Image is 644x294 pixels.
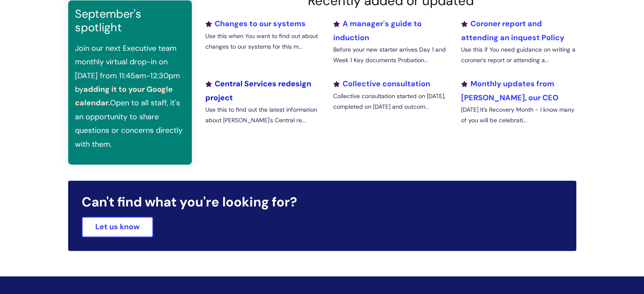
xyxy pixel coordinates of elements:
h2: Can't find what you're looking for? [82,194,563,210]
h3: September's spotlight [75,7,185,35]
a: Collective consultation [333,79,430,89]
p: Use this when You want to find out about changes to our systems for this m... [205,31,321,52]
p: Collective consultation started on [DATE], completed on [DATE] and outcom... [333,91,448,112]
p: Use this if You need guidance on writing a coroner’s report or attending a... [461,44,576,66]
a: adding it to your Google calendar. [75,84,173,108]
a: Let us know [82,217,153,237]
a: Changes to our systems [205,19,306,29]
p: Join our next Executive team monthly virtual drop-in on [DATE] from 11:45am-12:30pm by Open to al... [75,41,185,151]
p: Before your new starter arrives Day 1 and Week 1 Key documents Probation... [333,44,448,66]
a: Central Services redesign project [205,79,311,102]
a: A manager's guide to induction [333,19,421,42]
a: Monthly updates from [PERSON_NAME], our CEO [461,79,558,102]
a: Coroner report and attending an inquest Policy [461,19,564,42]
p: [DATE] It’s Recovery Month - I know many of you will be celebrati... [461,104,576,126]
p: Use this to find out the latest information about [PERSON_NAME]'s Central re... [205,104,321,126]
